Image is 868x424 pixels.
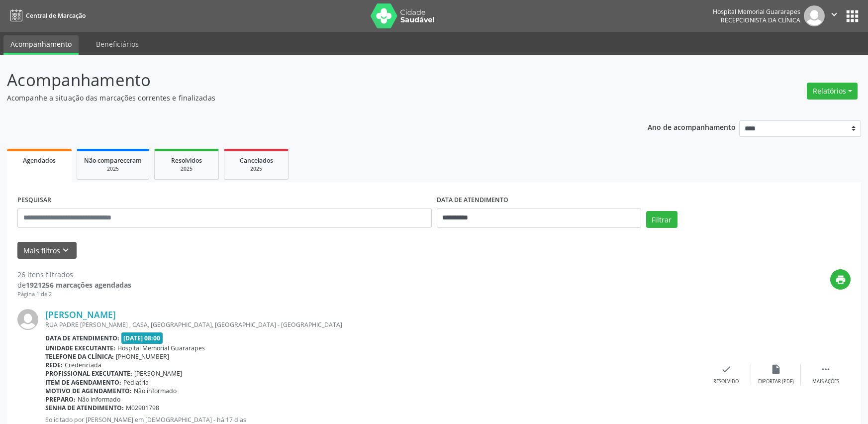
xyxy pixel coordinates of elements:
[240,156,273,165] span: Cancelados
[45,378,121,387] b: Item de agendamento:
[835,274,846,285] i: print
[121,332,163,344] span: [DATE] 08:00
[45,352,114,361] b: Telefone da clínica:
[84,156,142,165] span: Não compareceram
[721,364,732,375] i: check
[713,378,739,385] div: Resolvido
[812,378,839,385] div: Mais ações
[45,369,132,378] b: Profissional executante:
[7,7,86,24] a: Central de Marcação
[65,361,101,369] span: Credenciada
[437,193,508,208] label: DATA DE ATENDIMENTO
[26,11,86,20] span: Central de Marcação
[17,290,131,299] div: Página 1 de 2
[45,334,119,342] b: Data de atendimento:
[17,269,131,280] div: 26 itens filtrados
[45,320,701,329] div: RUA PADRE [PERSON_NAME] , CASA, [GEOGRAPHIC_DATA], [GEOGRAPHIC_DATA] - [GEOGRAPHIC_DATA]
[45,344,115,352] b: Unidade executante:
[26,280,131,290] strong: 1921256 marcações agendadas
[721,16,800,24] span: Recepcionista da clínica
[829,9,840,20] i: 
[89,35,146,53] a: Beneficiários
[134,387,177,395] span: Não informado
[45,395,76,404] b: Preparo:
[17,309,38,330] img: img
[3,35,79,55] a: Acompanhamento
[713,7,800,16] div: Hospital Memorial Guararapes
[45,309,116,320] a: [PERSON_NAME]
[78,395,120,404] span: Não informado
[17,280,131,290] div: de
[17,193,51,208] label: PESQUISAR
[830,269,851,290] button: print
[171,156,202,165] span: Resolvidos
[45,404,124,412] b: Senha de atendimento:
[7,68,605,93] p: Acompanhamento
[45,387,132,395] b: Motivo de agendamento:
[60,245,71,256] i: keyboard_arrow_down
[771,364,781,375] i: insert_drive_file
[820,364,831,375] i: 
[646,211,677,228] button: Filtrar
[844,7,861,25] button: apps
[116,352,169,361] span: [PHONE_NUMBER]
[45,361,63,369] b: Rede:
[648,120,736,133] p: Ano de acompanhamento
[231,165,281,173] div: 2025
[126,404,159,412] span: M02901798
[123,378,149,387] span: Pediatria
[162,165,211,173] div: 2025
[84,165,142,173] div: 2025
[134,369,182,378] span: [PERSON_NAME]
[17,242,77,259] button: Mais filtroskeyboard_arrow_down
[23,156,56,165] span: Agendados
[804,5,825,26] img: img
[758,378,794,385] div: Exportar (PDF)
[825,5,844,26] button: 
[807,83,858,100] button: Relatórios
[7,93,605,103] p: Acompanhe a situação das marcações correntes e finalizadas
[117,344,205,352] span: Hospital Memorial Guararapes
